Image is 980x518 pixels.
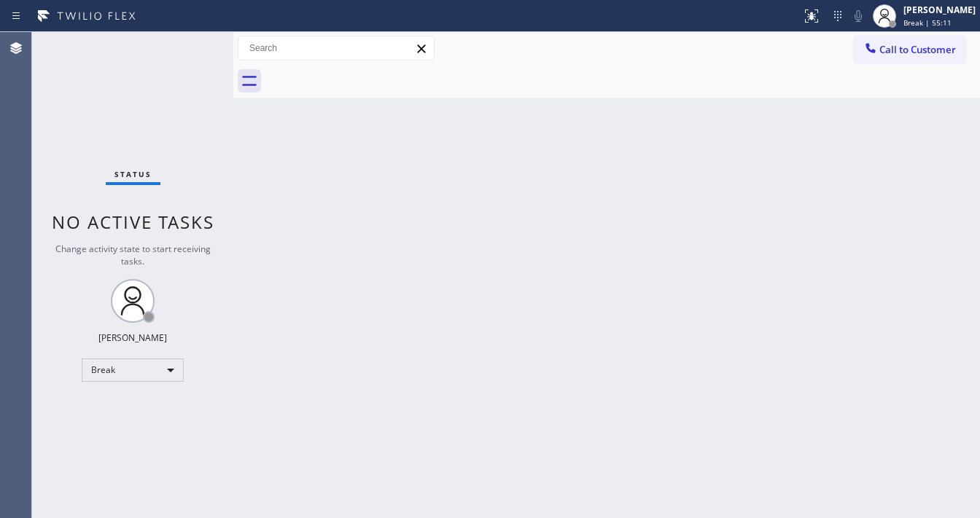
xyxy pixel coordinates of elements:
button: Mute [848,6,868,26]
input: Search [238,36,434,60]
div: [PERSON_NAME] [98,331,167,344]
span: Break | 55:11 [903,17,952,28]
span: Change activity state to start receiving tasks. [55,243,211,267]
span: Status [114,169,152,179]
button: Call to Customer [854,36,965,63]
span: No active tasks [52,210,214,234]
span: Call to Customer [879,43,956,56]
div: [PERSON_NAME] [903,4,976,16]
div: Break [82,358,184,382]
